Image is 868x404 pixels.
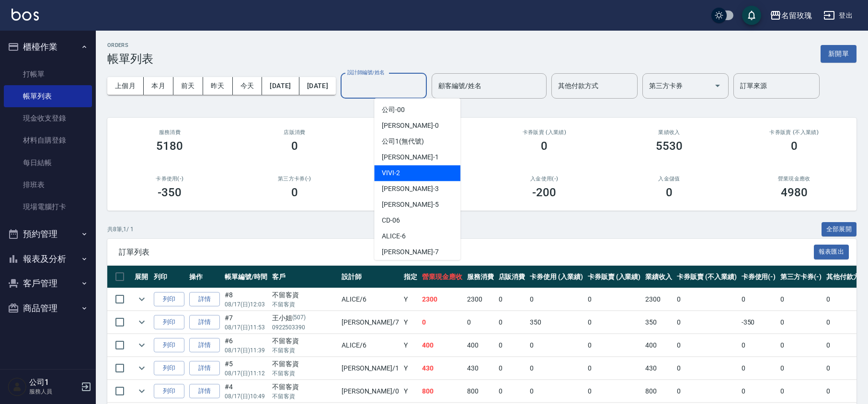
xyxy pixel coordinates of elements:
td: 0 [527,288,585,311]
td: 0 [420,311,465,334]
td: 400 [420,334,465,357]
p: 08/17 (日) 11:53 [225,323,267,332]
th: 展開 [132,266,151,288]
th: 服務消費 [465,266,496,288]
td: [PERSON_NAME] /1 [339,357,401,380]
td: 2300 [420,288,465,311]
th: 客戶 [270,266,339,288]
button: 全部展開 [822,222,857,237]
a: 新開單 [821,49,857,58]
button: 名留玫瑰 [766,6,816,25]
h3: 0 [791,139,798,153]
a: 報表匯出 [814,247,849,256]
button: 列印 [154,292,184,307]
th: 設計師 [339,266,401,288]
td: 0 [778,334,824,357]
td: #4 [222,380,270,403]
h2: 營業現金應收 [743,176,845,182]
th: 營業現金應收 [420,266,465,288]
td: 0 [674,288,739,311]
button: 今天 [233,77,263,95]
h3: 0 [291,139,298,153]
td: #6 [222,334,270,357]
td: 0 [739,380,778,403]
a: 現場電腦打卡 [4,196,92,218]
button: 報表匯出 [814,245,849,259]
td: 0 [778,357,824,380]
label: 設計師編號/姓名 [347,69,385,76]
div: 不留客資 [272,336,337,346]
td: 800 [420,380,465,403]
th: 業績收入 [643,266,674,288]
a: 現金收支登錄 [4,107,92,129]
div: 王小姐 [272,313,337,323]
td: Y [401,357,420,380]
button: Open [710,78,725,93]
h2: 第三方卡券(-) [244,176,346,182]
h2: 卡券使用(-) [119,176,221,182]
button: 報表及分析 [4,247,92,271]
button: 櫃檯作業 [4,34,92,59]
button: 列印 [154,338,184,353]
p: 08/17 (日) 11:12 [225,369,267,378]
td: 0 [739,357,778,380]
td: 430 [420,357,465,380]
td: 0 [585,357,643,380]
th: 卡券使用 (入業績) [527,266,585,288]
span: [PERSON_NAME] -7 [382,247,438,257]
button: save [742,6,761,25]
img: Person [8,377,27,396]
td: 0 [585,334,643,357]
td: 0 [674,357,739,380]
td: 0 [778,380,824,403]
td: 430 [643,357,674,380]
div: 名留玫瑰 [781,10,812,22]
td: ALICE /6 [339,334,401,357]
span: CD -06 [382,215,400,225]
td: Y [401,334,420,357]
th: 操作 [187,266,222,288]
span: [PERSON_NAME] -5 [382,200,438,210]
p: 08/17 (日) 12:03 [225,300,267,309]
h3: 服務消費 [119,129,221,135]
td: 0 [496,334,528,357]
td: 0 [527,334,585,357]
a: 排班表 [4,174,92,196]
p: 共 8 筆, 1 / 1 [107,225,134,234]
h2: 其他付款方式(-) [368,176,470,182]
th: 帳單編號/時間 [222,266,270,288]
a: 詳情 [189,315,220,330]
td: 430 [465,357,496,380]
span: VIVI -2 [382,168,400,178]
th: 卡券使用(-) [739,266,778,288]
td: 0 [527,380,585,403]
th: 卡券販賣 (入業績) [585,266,643,288]
td: 0 [465,311,496,334]
td: 0 [778,311,824,334]
a: 帳單列表 [4,85,92,107]
h3: 5180 [156,139,183,153]
span: 公司 -00 [382,105,405,115]
h3: 4980 [781,186,808,199]
button: 前天 [173,77,203,95]
td: #5 [222,357,270,380]
button: 列印 [154,315,184,330]
th: 列印 [151,266,187,288]
h3: -350 [158,186,182,199]
h2: 業績收入 [618,129,720,135]
span: 公司1 (無代號) [382,136,424,146]
button: [DATE] [299,77,336,95]
td: 0 [674,311,739,334]
td: -350 [739,311,778,334]
button: expand row [135,338,149,352]
div: 不留客資 [272,359,337,369]
td: 0 [527,357,585,380]
a: 詳情 [189,292,220,307]
td: 0 [496,357,528,380]
td: ALICE /6 [339,288,401,311]
button: 客戶管理 [4,271,92,296]
button: 昨天 [203,77,233,95]
td: Y [401,380,420,403]
h3: -200 [532,186,556,199]
button: 本月 [144,77,173,95]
